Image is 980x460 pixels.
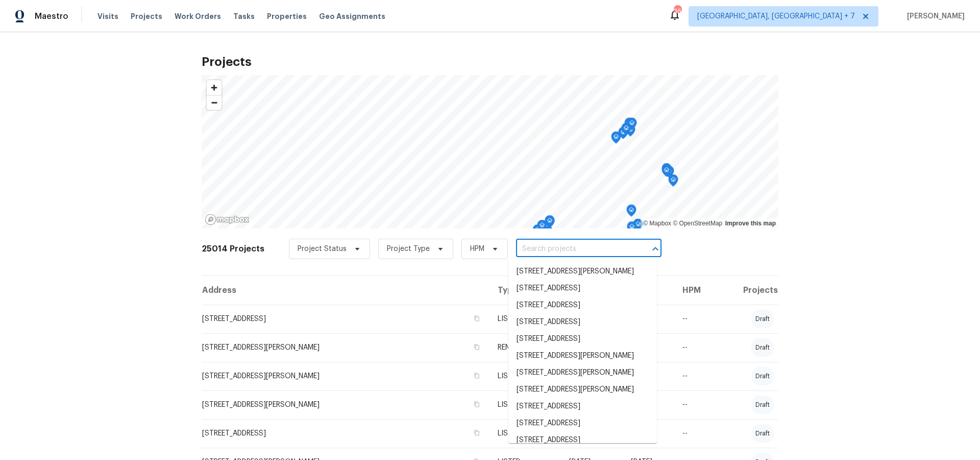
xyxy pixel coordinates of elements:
span: Tasks [233,13,255,20]
span: HPM [470,244,484,254]
span: Geo Assignments [319,11,385,21]
div: Map marker [661,163,672,179]
div: draft [751,338,774,357]
li: [STREET_ADDRESS][PERSON_NAME] [508,263,657,280]
span: [GEOGRAPHIC_DATA], [GEOGRAPHIC_DATA] + 7 [697,11,855,21]
td: -- [674,305,716,333]
li: [STREET_ADDRESS] [508,398,657,415]
button: Copy Address [472,371,481,380]
td: -- [674,390,716,419]
li: [STREET_ADDRESS][PERSON_NAME] [508,348,657,364]
div: draft [751,310,774,328]
th: HPM [674,276,716,305]
div: Map marker [532,224,543,240]
div: Map marker [543,226,553,242]
span: Maestro [35,11,68,21]
button: Zoom out [207,95,222,110]
button: Copy Address [472,400,481,409]
td: RENOVATION [489,333,561,362]
a: Mapbox homepage [205,214,250,225]
div: Map marker [611,131,621,147]
div: draft [751,396,774,414]
td: [STREET_ADDRESS][PERSON_NAME] [202,362,489,390]
input: Search projects [516,241,633,257]
li: [STREET_ADDRESS] [508,331,657,348]
div: 36 [674,6,681,16]
div: Map marker [618,127,628,143]
div: Map marker [621,123,631,139]
td: [STREET_ADDRESS] [202,419,489,448]
span: Properties [267,11,307,21]
a: OpenStreetMap [673,220,722,227]
span: Visits [97,11,118,21]
th: Type [489,276,561,305]
h2: Projects [202,57,778,67]
span: Zoom out [207,96,222,110]
li: [STREET_ADDRESS] [508,297,657,314]
th: Projects [716,276,778,305]
div: Map marker [627,221,637,237]
td: [STREET_ADDRESS][PERSON_NAME] [202,333,489,362]
div: Map marker [668,174,678,190]
button: Zoom in [207,80,222,95]
span: Projects [131,11,162,21]
th: Address [202,276,489,305]
div: Map marker [627,118,637,133]
li: [STREET_ADDRESS] [508,280,657,297]
li: [STREET_ADDRESS] [508,314,657,331]
td: -- [674,362,716,390]
div: Map marker [545,215,555,231]
span: Work Orders [175,11,221,21]
div: draft [751,424,774,443]
span: Project Type [387,244,430,254]
button: Copy Address [472,428,481,438]
li: [STREET_ADDRESS] [508,415,657,432]
td: [STREET_ADDRESS][PERSON_NAME] [202,390,489,419]
button: Copy Address [472,314,481,323]
a: Mapbox [643,220,671,227]
div: Map marker [626,204,636,220]
li: [STREET_ADDRESS][PERSON_NAME] [508,381,657,398]
td: LISTED [489,362,561,390]
td: LISTED [489,419,561,448]
button: Close [648,242,663,256]
td: -- [674,333,716,362]
div: Map marker [624,118,634,133]
canvas: Map [202,75,778,228]
div: Map marker [633,219,643,235]
li: [STREET_ADDRESS][PERSON_NAME] [508,364,657,381]
td: LISTED [489,390,561,419]
td: LISTED [489,305,561,333]
button: Copy Address [472,342,481,352]
span: [PERSON_NAME] [903,11,965,21]
td: [STREET_ADDRESS] [202,305,489,333]
li: [STREET_ADDRESS] [508,432,657,449]
div: Map marker [661,165,672,180]
h2: 25014 Projects [202,244,264,254]
span: Project Status [298,244,347,254]
td: -- [674,419,716,448]
a: Improve this map [725,220,776,227]
div: Map marker [537,220,547,236]
div: draft [751,367,774,385]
